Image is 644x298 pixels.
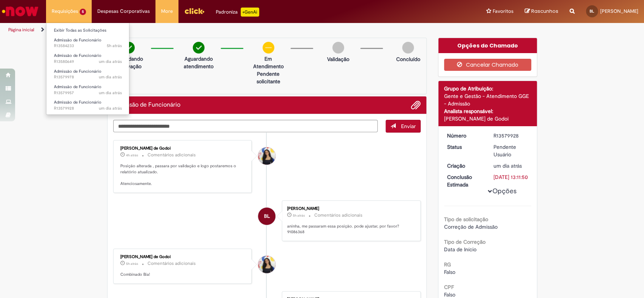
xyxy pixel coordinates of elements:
[99,90,122,96] time: 30/09/2025 09:08:56
[46,52,129,66] a: Aberto R13580649 : Admissão de Funcionário
[444,284,454,290] b: CPF
[148,260,196,267] small: Comentários adicionais
[126,153,138,157] time: 01/10/2025 09:39:51
[396,55,420,63] p: Concluído
[99,74,122,80] span: um dia atrás
[444,59,531,71] button: Cancelar Chamado
[46,23,129,115] ul: Requisições
[600,8,638,14] span: [PERSON_NAME]
[99,59,122,64] span: um dia atrás
[126,261,138,266] span: 5h atrás
[120,146,246,151] div: [PERSON_NAME] de Godoi
[293,213,305,218] span: 5h atrás
[46,26,129,35] a: Exibir Todas as Solicitações
[250,70,287,85] p: Pendente solicitante
[441,162,488,170] dt: Criação
[402,42,414,53] img: img-circle-grey.png
[258,147,275,165] div: Ana Santos de Godoi
[148,152,196,158] small: Comentários adicionais
[120,163,246,187] p: Posição alterada , passara por validação e logo postaremos o relatório atualizado. Atenciosamente.
[54,53,101,58] span: Admissão de Funcionário
[263,42,274,53] img: circle-minus.png
[493,173,529,181] div: [DATE] 13:11:50
[120,255,246,259] div: [PERSON_NAME] de Godoi
[126,261,138,266] time: 01/10/2025 09:31:12
[444,85,531,92] div: Grupo de Atribuição:
[444,246,476,253] span: Data de Início
[441,132,488,139] dt: Número
[493,143,529,158] div: Pendente Usuário
[441,173,488,188] dt: Conclusão Estimada
[386,120,421,133] button: Enviar
[113,120,378,133] textarea: Digite sua mensagem aqui...
[327,55,349,63] p: Validação
[444,269,455,275] span: Falso
[99,105,122,111] span: um dia atrás
[332,42,344,53] img: img-circle-grey.png
[258,208,275,225] div: Beatriz Francisconi de Lima
[54,59,122,65] span: R13580649
[314,212,363,219] small: Comentários adicionais
[411,100,421,110] button: Adicionar anexos
[161,8,173,15] span: More
[241,8,259,17] p: +GenAi
[126,153,138,157] span: 4h atrás
[525,8,558,15] a: Rascunhos
[46,98,129,112] a: Aberto R13579928 : Admissão de Funcionário
[113,102,180,109] h2: Admissão de Funcionário Histórico de tíquete
[287,206,413,211] div: [PERSON_NAME]
[493,162,522,169] span: um dia atrás
[80,9,86,15] span: 5
[493,162,522,169] time: 30/09/2025 09:05:11
[6,23,424,37] ul: Trilhas de página
[99,59,122,64] time: 30/09/2025 10:53:54
[444,261,451,268] b: RG
[441,143,488,151] dt: Status
[444,92,531,107] div: Gente e Gestão - Atendimento GGE - Admissão
[438,38,537,53] div: Opções do Chamado
[258,256,275,273] div: Ana Santos de Godoi
[444,291,455,298] span: Falso
[493,8,513,15] span: Favoritos
[287,223,413,235] p: aninha, me passaram essa posição. pode ajustar, por favor? 91086368
[52,8,78,15] span: Requisições
[8,27,34,33] a: Página inicial
[54,69,101,74] span: Admissão de Funcionário
[97,8,150,15] span: Despesas Corporativas
[264,207,270,225] span: BL
[493,132,529,139] div: R13579928
[54,43,122,49] span: R13584233
[1,4,40,19] img: ServiceNow
[293,213,305,218] time: 01/10/2025 09:33:32
[120,272,246,278] p: Combinado Bia!
[444,238,486,245] b: Tipo de Correção
[444,223,498,230] span: Correção de Admissão
[493,162,529,170] div: 30/09/2025 09:05:11
[54,84,101,90] span: Admissão de Funcionário
[250,55,287,70] p: Em Atendimento
[54,105,122,112] span: R13579928
[444,216,488,223] b: Tipo de solicitação
[46,83,129,97] a: Aberto R13579957 : Admissão de Funcionário
[107,43,122,49] time: 01/10/2025 08:49:35
[107,43,122,49] span: 5h atrás
[54,74,122,80] span: R13579978
[99,105,122,111] time: 30/09/2025 09:05:13
[99,74,122,80] time: 30/09/2025 09:11:57
[180,55,217,70] p: Aguardando atendimento
[46,36,129,50] a: Aberto R13584233 : Admissão de Funcionário
[54,99,101,105] span: Admissão de Funcionário
[193,42,204,53] img: check-circle-green.png
[46,67,129,81] a: Aberto R13579978 : Admissão de Funcionário
[99,90,122,96] span: um dia atrás
[444,115,531,122] div: [PERSON_NAME] de Godoi
[444,107,531,115] div: Analista responsável:
[590,9,594,14] span: BL
[401,123,416,130] span: Enviar
[54,90,122,96] span: R13579957
[216,8,259,17] div: Padroniza
[531,8,558,15] span: Rascunhos
[54,37,101,43] span: Admissão de Funcionário
[184,5,204,17] img: click_logo_yellow_360x200.png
